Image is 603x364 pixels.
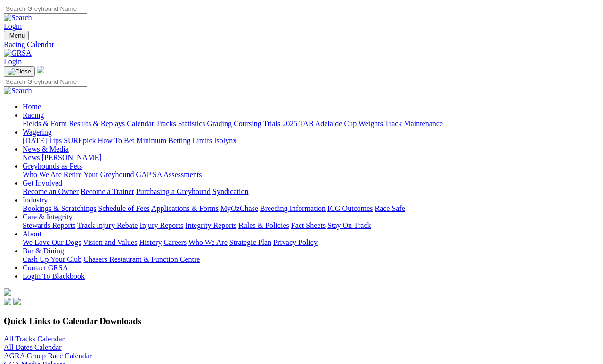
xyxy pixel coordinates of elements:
[214,137,236,145] a: Isolynx
[4,31,29,40] button: Toggle navigation
[229,238,271,246] a: Strategic Plan
[83,255,200,263] a: Chasers Restaurant & Function Centre
[127,120,154,128] a: Calendar
[4,316,599,326] h3: Quick Links to Calendar Downloads
[23,145,69,153] a: News & Media
[23,213,73,221] a: Care & Integrity
[23,111,44,119] a: Racing
[23,179,62,187] a: Get Involved
[4,298,11,305] img: facebook.svg
[136,187,211,195] a: Purchasing a Greyhound
[64,137,96,145] a: SUREpick
[282,120,357,128] a: 2025 TAB Adelaide Cup
[23,170,62,178] a: Who We Are
[291,221,326,229] a: Fact Sheets
[4,49,32,57] img: GRSA
[77,221,138,229] a: Track Injury Rebate
[207,120,232,128] a: Grading
[163,238,187,246] a: Careers
[23,120,599,128] div: Racing
[23,255,81,263] a: Cash Up Your Club
[23,170,599,179] div: Greyhounds as Pets
[98,204,149,212] a: Schedule of Fees
[139,221,183,229] a: Injury Reports
[23,120,67,128] a: Fields & Form
[178,120,205,128] a: Statistics
[327,204,373,212] a: ICG Outcomes
[23,255,599,264] div: Bar & Dining
[23,103,41,111] a: Home
[23,221,75,229] a: Stewards Reports
[23,238,599,247] div: About
[327,221,371,229] a: Stay On Track
[4,4,87,14] input: Search
[37,66,44,73] img: logo-grsa-white.png
[220,204,258,212] a: MyOzChase
[234,120,261,128] a: Coursing
[4,87,32,95] img: Search
[136,137,212,145] a: Minimum Betting Limits
[156,120,176,128] a: Tracks
[9,32,25,39] span: Menu
[23,196,48,204] a: Industry
[23,154,599,162] div: News & Media
[23,187,599,196] div: Get Involved
[69,120,125,128] a: Results & Replays
[359,120,383,128] a: Weights
[185,221,236,229] a: Integrity Reports
[375,204,405,212] a: Race Safe
[8,68,31,75] img: Close
[83,238,137,246] a: Vision and Values
[4,77,87,87] input: Search
[23,204,599,213] div: Industry
[23,247,64,255] a: Bar & Dining
[4,22,22,30] a: Login
[385,120,443,128] a: Track Maintenance
[23,137,62,145] a: [DATE] Tips
[260,204,326,212] a: Breeding Information
[23,128,52,136] a: Wagering
[23,162,82,170] a: Greyhounds as Pets
[23,154,40,162] a: News
[238,221,289,229] a: Rules & Policies
[4,66,35,77] button: Toggle navigation
[13,298,21,305] img: twitter.svg
[98,137,135,145] a: How To Bet
[212,187,248,195] a: Syndication
[81,187,134,195] a: Become a Trainer
[41,154,101,162] a: [PERSON_NAME]
[23,187,79,195] a: Become an Owner
[4,335,65,343] a: All Tracks Calendar
[273,238,318,246] a: Privacy Policy
[4,14,32,22] img: Search
[23,272,85,280] a: Login To Blackbook
[23,230,41,238] a: About
[4,288,11,296] img: logo-grsa-white.png
[4,40,599,49] a: Racing Calendar
[136,170,202,178] a: GAP SA Assessments
[4,352,92,360] a: AGRA Group Race Calendar
[23,221,599,230] div: Care & Integrity
[23,238,81,246] a: We Love Our Dogs
[23,264,68,272] a: Contact GRSA
[188,238,228,246] a: Who We Are
[23,204,96,212] a: Bookings & Scratchings
[23,137,599,145] div: Wagering
[151,204,219,212] a: Applications & Forms
[139,238,162,246] a: History
[4,57,22,65] a: Login
[4,343,62,351] a: All Dates Calendar
[64,170,134,178] a: Retire Your Greyhound
[263,120,280,128] a: Trials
